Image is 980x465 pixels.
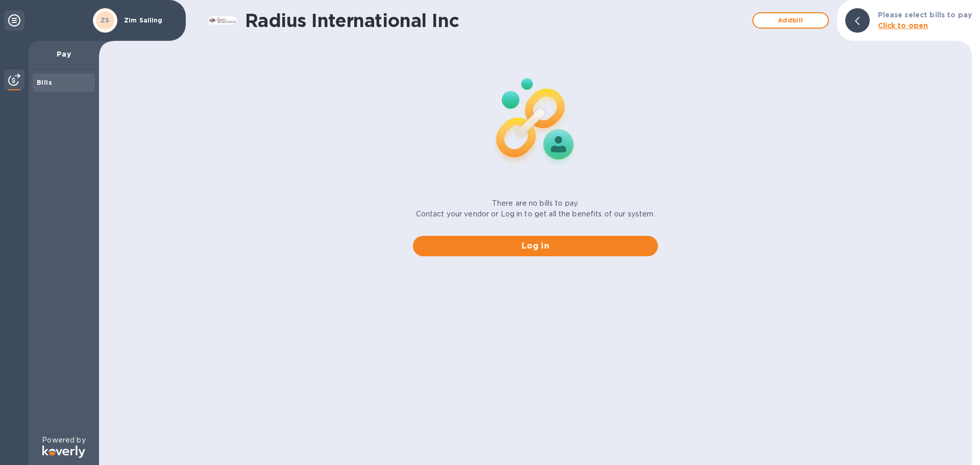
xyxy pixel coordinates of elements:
[37,79,52,86] b: Bills
[421,240,650,252] span: Log in
[416,198,655,219] p: There are no bills to pay. Contact your vendor or Log in to get all the benefits of our system.
[42,446,85,458] img: Logo
[762,14,820,27] span: Add bill
[42,435,85,446] p: Powered by
[878,11,972,19] b: Please select bills to pay
[101,16,110,24] b: ZS
[37,49,91,59] p: Pay
[413,236,658,256] button: Log in
[124,17,175,24] p: Zim Sailing
[245,10,747,31] h1: Radius International Inc
[878,21,928,30] b: Click to open
[752,12,829,29] button: Addbill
